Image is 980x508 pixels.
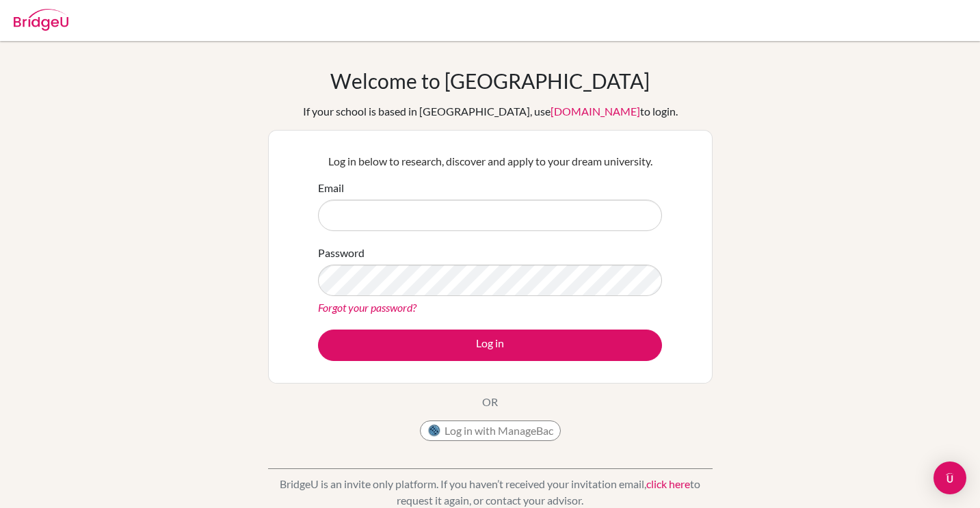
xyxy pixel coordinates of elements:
[318,330,662,361] button: Log in
[551,105,640,118] a: [DOMAIN_NAME]
[646,477,690,490] a: click here
[14,9,68,31] img: Bridge-U
[420,420,561,441] button: Log in with ManageBac
[318,245,365,261] label: Password
[330,68,650,93] h1: Welcome to [GEOGRAPHIC_DATA]
[318,153,662,170] p: Log in below to research, discover and apply to your dream university.
[482,394,498,410] p: OR
[318,301,416,314] a: Forgot your password?
[303,103,678,120] div: If your school is based in [GEOGRAPHIC_DATA], use to login.
[933,462,966,494] div: Open Intercom Messenger
[318,180,344,196] label: Email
